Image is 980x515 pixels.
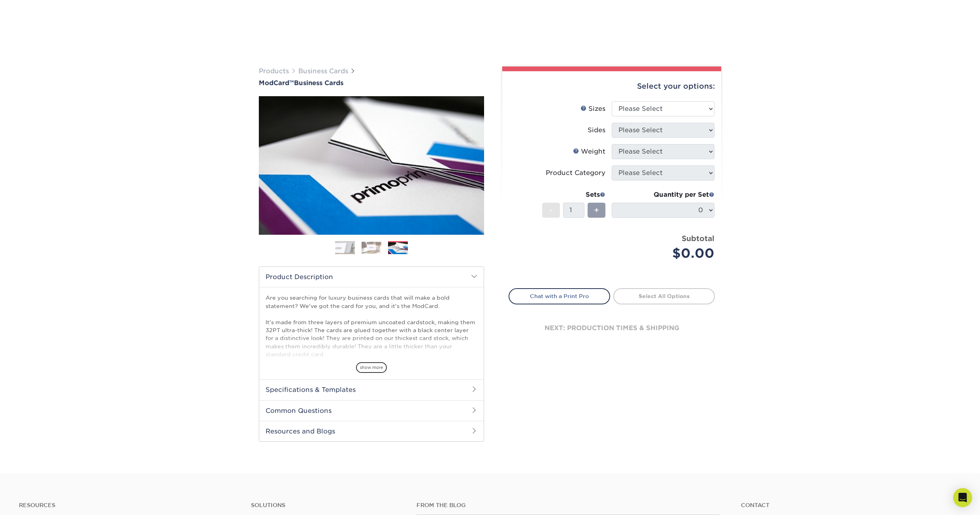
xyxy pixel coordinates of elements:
[546,168,605,178] div: Product Category
[259,379,484,400] h2: Specifications & Templates
[573,147,605,156] div: Weight
[594,204,599,216] span: +
[259,79,484,87] a: ModCard™Business Cards
[618,244,714,263] div: $0.00
[549,204,553,216] span: -
[259,400,484,421] h2: Common Questions
[266,294,477,455] p: Are you searching for luxury business cards that will make a bold statement? We've got the card f...
[259,79,294,87] span: ModCard™
[953,488,972,507] div: Open Intercom Messenger
[259,267,484,287] h2: Product Description
[509,288,610,304] a: Chat with a Print Pro
[682,234,714,243] strong: Subtotal
[416,502,720,509] h4: From the Blog
[741,502,961,509] a: Contact
[259,421,484,441] h2: Resources and Blogs
[580,104,605,114] div: Sizes
[388,241,408,255] img: Business Cards 03
[542,190,605,200] div: Sets
[259,67,289,75] a: Products
[259,87,484,243] img: ModCard™ 03
[19,502,239,509] h4: Resources
[612,190,714,200] div: Quantity per Set
[362,241,381,254] img: Business Cards 02
[509,304,715,352] div: next: production times & shipping
[259,79,484,87] h1: Business Cards
[335,238,355,258] img: Business Cards 01
[356,362,387,373] span: show more
[588,125,605,135] div: Sides
[509,71,715,101] div: Select your options:
[298,67,348,75] a: Business Cards
[251,502,405,509] h4: Solutions
[613,288,715,304] a: Select All Options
